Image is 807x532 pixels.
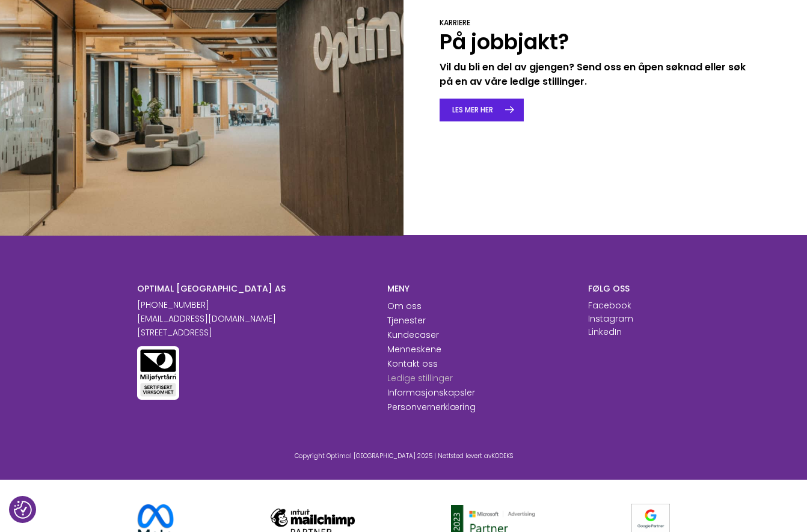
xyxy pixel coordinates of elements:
a: Personvernerklæring [387,401,476,413]
div: KARRIERE [440,18,755,28]
p: LinkedIn [588,326,622,338]
span: | [434,451,436,460]
h6: FØLG OSS [588,283,670,294]
a: Tjenester [387,314,426,326]
a: Facebook [588,299,631,311]
h2: På jobbjakt? [440,28,755,56]
a: Instagram [588,313,633,325]
h6: OPTIMAL [GEOGRAPHIC_DATA] AS [137,283,370,294]
img: Revisit consent button [14,501,32,519]
a: Informasjonskapsler [387,387,475,399]
a: KODEKS [491,451,513,460]
a: Menneskene [387,343,441,355]
a: Kundecaser [387,329,439,341]
a: [EMAIL_ADDRESS][DOMAIN_NAME] [137,313,276,325]
a: LES MER HER [440,99,524,121]
a: LinkedIn [588,326,622,338]
h6: MENY [387,283,569,294]
span: Copyright Optimal [GEOGRAPHIC_DATA] 2025 [295,451,432,460]
img: Miljøfyrtårn sertifisert virksomhet [137,346,179,400]
span: Nettsted levert av [438,451,513,460]
button: Samtykkepreferanser [14,501,32,519]
strong: Vil du bli en del av gjengen? Send oss en åpen søknad eller søk på en av våre ledige stillinger. [440,60,746,88]
a: Kontakt oss [387,358,438,370]
a: Ledige stillinger [387,372,453,384]
a: Om oss [387,300,422,312]
p: [STREET_ADDRESS] [137,326,370,339]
